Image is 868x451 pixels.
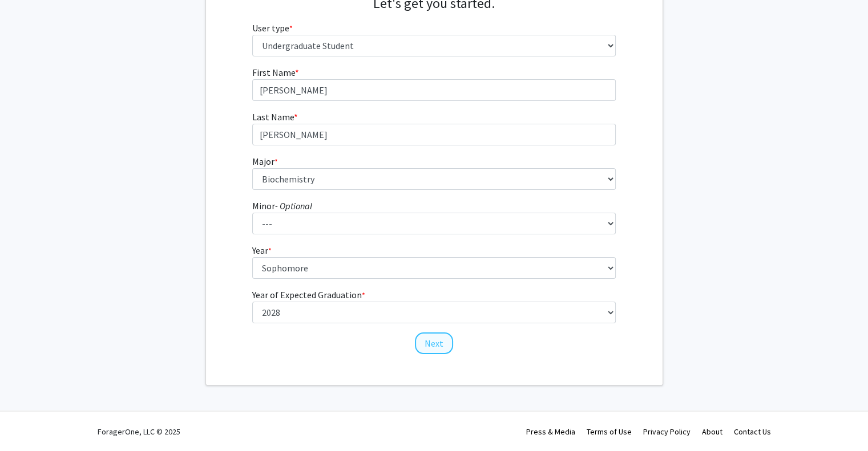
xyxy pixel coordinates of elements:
span: Last Name [252,111,294,123]
i: - Optional [275,200,312,212]
a: Press & Media [526,426,575,437]
iframe: Chat [9,400,49,442]
label: Year of Expected Graduation [252,288,365,302]
label: Major [252,155,278,168]
a: Contact Us [734,426,771,437]
a: Privacy Policy [643,426,691,437]
span: First Name [252,67,295,78]
label: Year [252,243,272,257]
a: About [702,426,722,437]
label: Minor [252,199,312,213]
button: Next [415,332,453,354]
label: User type [252,21,293,35]
a: Terms of Use [587,426,632,437]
